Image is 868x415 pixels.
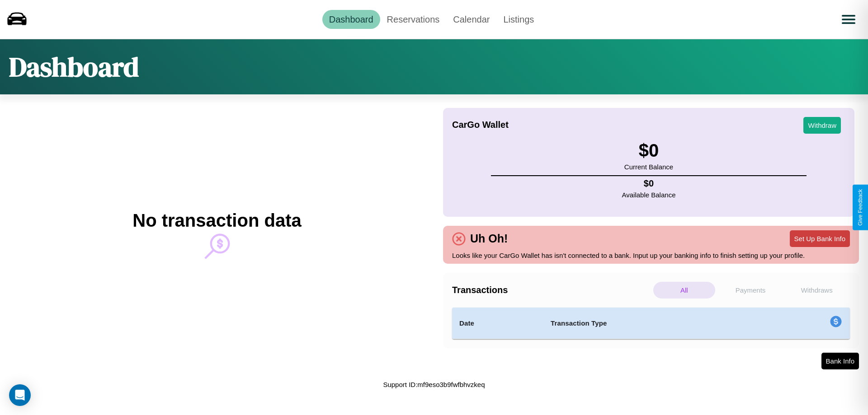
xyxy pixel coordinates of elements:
h4: Transactions [452,285,651,295]
button: Withdraw [803,117,841,134]
a: Listings [496,10,541,29]
h4: $ 0 [622,178,676,189]
table: simple table [452,308,850,339]
button: Open menu [836,7,861,32]
p: Looks like your CarGo Wallet has isn't connected to a bank. Input up your banking info to finish ... [452,249,850,261]
button: Set Up Bank Info [790,230,850,247]
p: All [653,282,715,298]
p: Current Balance [624,161,673,173]
div: Give Feedback [857,189,863,226]
a: Calendar [446,10,496,29]
h4: Transaction Type [551,318,756,329]
h3: $ 0 [624,140,673,161]
h1: Dashboard [9,48,139,85]
p: Support ID: mf9eso3b9fwfbhvzkeq [383,378,485,391]
button: Bank Info [821,353,859,369]
div: Open Intercom Messenger [9,384,31,406]
h4: CarGo Wallet [452,120,509,130]
h4: Uh Oh! [466,232,512,245]
p: Payments [720,282,782,298]
p: Withdraws [786,282,848,298]
p: Available Balance [622,189,676,201]
h2: No transaction data [132,210,301,231]
a: Dashboard [322,10,380,29]
h4: Date [459,318,536,329]
a: Reservations [380,10,447,29]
